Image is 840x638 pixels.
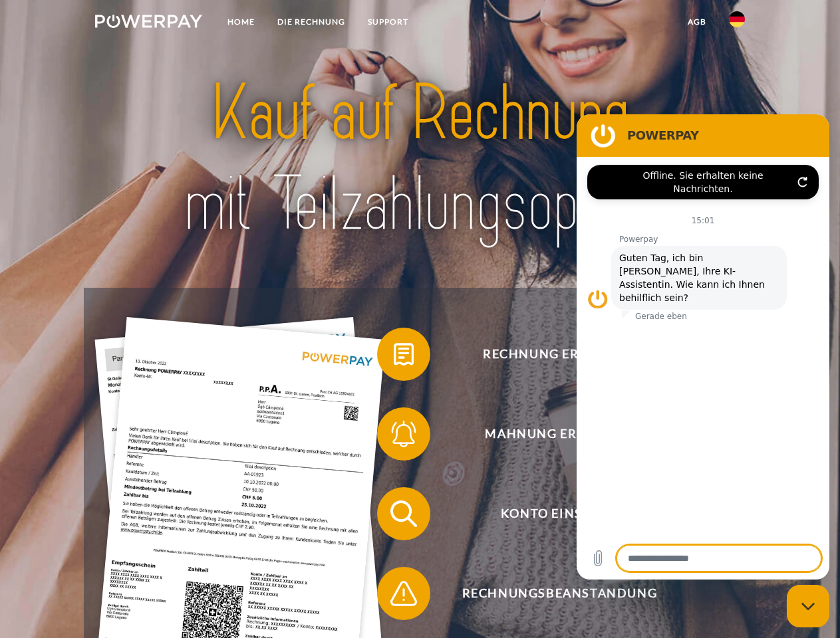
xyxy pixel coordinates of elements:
[396,567,722,620] span: Rechnungsbeanstandung
[377,567,723,620] button: Rechnungsbeanstandung
[216,10,266,34] a: Home
[396,487,722,540] span: Konto einsehen
[676,10,718,34] a: agb
[729,11,745,27] img: de
[396,328,722,381] span: Rechnung erhalten?
[387,577,420,610] img: qb_warning.svg
[577,114,829,580] iframe: Messaging-Fenster
[127,64,713,255] img: title-powerpay_de.svg
[377,407,723,461] button: Mahnung erhalten?
[396,407,722,461] span: Mahnung erhalten?
[387,497,420,530] img: qb_search.svg
[387,417,420,451] img: qb_bell.svg
[95,15,202,28] img: logo-powerpay-white.svg
[377,487,723,540] button: Konto einsehen
[387,338,420,371] img: qb_bill.svg
[787,585,829,627] iframe: Schaltfläche zum Öffnen des Messaging-Fensters; Konversation läuft
[356,10,420,34] a: SUPPORT
[377,328,723,381] button: Rechnung erhalten?
[266,10,356,34] a: DIE RECHNUNG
